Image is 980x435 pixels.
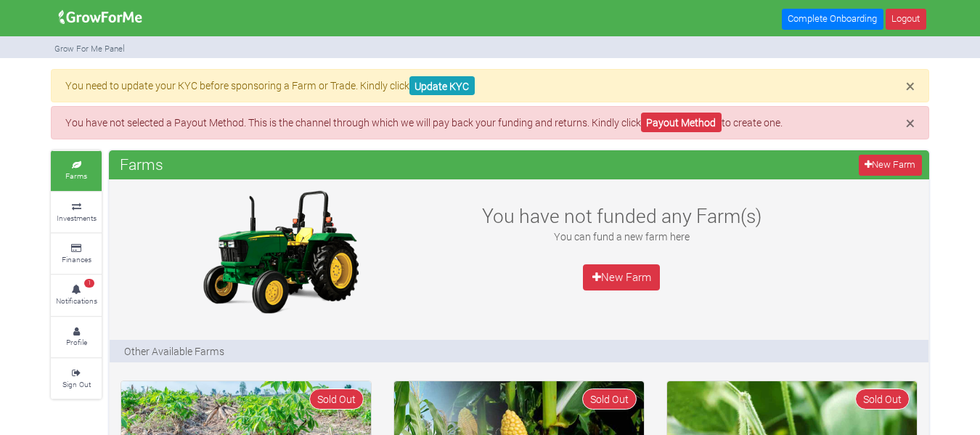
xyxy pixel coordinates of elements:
a: Update KYC [409,76,475,96]
img: growforme image [189,187,371,317]
a: Finances [51,234,102,274]
small: Sign Out [62,379,91,389]
a: 1 Notifications [51,275,102,315]
button: Close [906,78,915,94]
a: Logout [886,9,926,30]
p: You can fund a new farm here [464,229,779,244]
small: Profile [66,337,87,347]
p: You have not selected a Payout Method. This is the channel through which we will pay back your fu... [65,115,915,130]
small: Notifications [56,296,97,306]
a: Investments [51,192,102,232]
p: You need to update your KYC before sponsoring a Farm or Trade. Kindly click [65,78,915,93]
small: Grow For Me Panel [54,43,125,54]
small: Farms [65,171,87,181]
a: Sign Out [51,359,102,399]
a: Complete Onboarding [782,9,883,30]
span: 1 [84,279,94,288]
a: New Farm [583,264,660,290]
span: × [906,112,915,134]
a: Profile [51,317,102,357]
span: Sold Out [582,389,637,410]
p: Other Available Farms [124,343,224,359]
small: Finances [62,254,91,264]
span: × [906,75,915,97]
button: Close [906,115,915,131]
a: Payout Method [641,113,722,132]
a: Farms [51,151,102,191]
a: New Farm [859,155,922,176]
span: Sold Out [855,389,910,410]
h3: You have not funded any Farm(s) [464,204,779,227]
span: Sold Out [309,389,364,410]
img: growforme image [54,3,147,32]
small: Investments [57,213,97,223]
span: Farms [116,150,167,179]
